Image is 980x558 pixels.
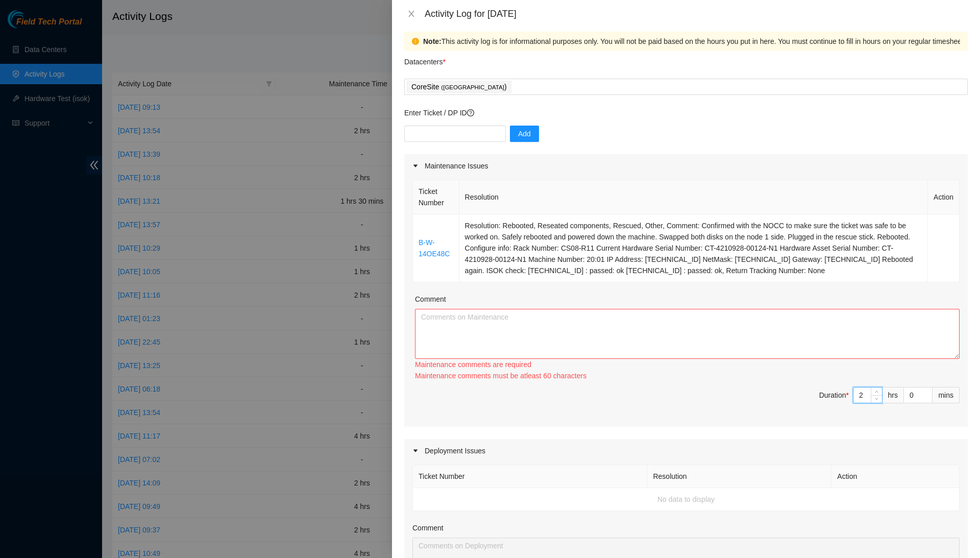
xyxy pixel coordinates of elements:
label: Comment [415,294,446,305]
span: caret-right [412,448,419,454]
th: Resolution [647,465,831,488]
div: Maintenance comments must be atleast 60 characters [415,370,960,381]
th: Action [928,180,960,214]
span: question-circle [467,109,474,116]
span: down [874,396,880,402]
th: Action [831,465,960,488]
textarea: Comment [415,309,960,359]
a: B-W-14OE48C [419,238,450,258]
div: hrs [883,387,904,403]
th: Resolution [459,180,928,214]
span: up [874,389,880,395]
div: Duration [819,390,849,401]
div: Activity Log for [DATE] [425,8,968,19]
span: Increase Value [871,387,882,395]
span: Decrease Value [871,395,882,403]
button: Close [404,9,419,19]
div: Deployment Issues [404,439,968,463]
p: CoreSite ) [411,81,507,93]
span: ( [GEOGRAPHIC_DATA] [441,84,504,90]
td: No data to display [413,488,960,511]
span: caret-right [412,163,419,169]
div: Maintenance comments are required [415,359,960,370]
strong: Note: [423,36,442,47]
button: Add [510,126,539,142]
label: Comment [412,522,444,533]
span: Add [518,128,531,139]
th: Ticket Number [413,465,647,488]
th: Ticket Number [413,180,459,214]
td: Resolution: Rebooted, Reseated components, Rescued, Other, Comment: Confirmed with the NOCC to ma... [459,214,928,282]
div: mins [933,387,960,403]
span: close [407,10,415,18]
div: Maintenance Issues [404,154,968,178]
p: Enter Ticket / DP ID [404,107,968,118]
span: exclamation-circle [412,38,419,45]
p: Datacenters [404,51,446,67]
